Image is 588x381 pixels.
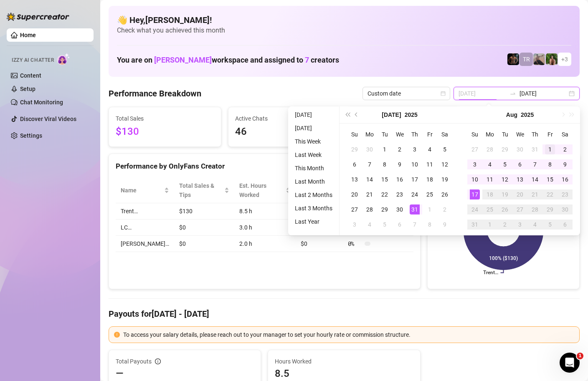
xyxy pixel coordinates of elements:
[20,86,35,92] a: Setup
[560,189,570,199] div: 23
[546,53,558,65] img: Nathaniel
[542,202,558,217] td: 2025-08-29
[116,203,174,220] td: Trent…
[305,56,309,64] span: 7
[497,157,512,172] td: 2025-08-05
[109,88,201,99] h4: Performance Breakdown
[377,187,392,202] td: 2025-07-22
[12,56,54,64] span: Izzy AI Chatter
[425,220,435,230] div: 8
[482,187,497,202] td: 2025-08-18
[275,367,413,380] span: 8.5
[558,172,573,187] td: 2025-08-16
[485,174,495,184] div: 11
[545,174,555,184] div: 15
[467,217,482,232] td: 2025-08-31
[482,217,497,232] td: 2025-09-01
[174,220,234,236] td: $0
[347,202,362,217] td: 2025-07-27
[558,157,573,172] td: 2025-08-09
[422,202,437,217] td: 2025-08-01
[437,202,452,217] td: 2025-08-02
[395,159,405,169] div: 9
[20,99,63,106] a: Chat Monitoring
[527,187,542,202] td: 2025-08-21
[291,190,336,200] li: Last 2 Months
[497,187,512,202] td: 2025-08-19
[392,172,407,187] td: 2025-07-16
[542,142,558,157] td: 2025-08-01
[425,189,435,199] div: 25
[482,172,497,187] td: 2025-08-11
[507,53,519,65] img: Trent
[234,220,296,236] td: 3.0 h
[422,157,437,172] td: 2025-07-11
[291,110,336,120] li: [DATE]
[467,187,482,202] td: 2025-08-17
[482,127,497,142] th: Mo
[174,236,234,252] td: $0
[485,220,495,230] div: 1
[422,172,437,187] td: 2025-07-18
[422,187,437,202] td: 2025-07-25
[512,127,527,142] th: We
[410,144,420,154] div: 3
[20,116,76,122] a: Discover Viral Videos
[577,353,583,359] span: 1
[20,132,42,139] a: Settings
[347,127,362,142] th: Su
[515,144,525,154] div: 30
[425,174,435,184] div: 18
[121,186,162,195] span: Name
[407,202,422,217] td: 2025-07-31
[467,172,482,187] td: 2025-08-10
[467,157,482,172] td: 2025-08-03
[497,202,512,217] td: 2025-08-26
[116,357,152,366] span: Total Payouts
[459,89,506,98] input: Start date
[347,172,362,187] td: 2025-07-13
[174,178,234,203] th: Total Sales & Tips
[392,142,407,157] td: 2025-07-02
[116,178,174,203] th: Name
[296,236,342,252] td: $0
[506,106,517,123] button: Choose a month
[542,127,558,142] th: Fr
[347,187,362,202] td: 2025-07-20
[395,174,405,184] div: 16
[500,204,510,214] div: 26
[482,202,497,217] td: 2025-08-25
[392,157,407,172] td: 2025-07-09
[558,202,573,217] td: 2025-08-30
[483,270,498,276] text: Trent…
[407,127,422,142] th: Th
[239,181,284,199] div: Est. Hours Worked
[347,157,362,172] td: 2025-07-06
[527,127,542,142] th: Th
[440,174,450,184] div: 19
[234,236,296,252] td: 2.0 h
[560,353,580,373] iframe: Intercom live chat
[560,144,570,154] div: 2
[362,172,377,187] td: 2025-07-14
[545,204,555,214] div: 29
[365,189,375,199] div: 21
[350,220,360,230] div: 3
[392,127,407,142] th: We
[377,202,392,217] td: 2025-07-29
[515,189,525,199] div: 20
[530,144,540,154] div: 31
[117,56,339,65] h1: You are on workspace and assigned to creators
[560,220,570,230] div: 6
[382,106,401,123] button: Choose a month
[512,187,527,202] td: 2025-08-20
[542,217,558,232] td: 2025-09-05
[350,189,360,199] div: 20
[497,127,512,142] th: Tu
[527,217,542,232] td: 2025-09-04
[114,332,120,338] span: exclamation-circle
[362,187,377,202] td: 2025-07-21
[497,172,512,187] td: 2025-08-12
[365,220,375,230] div: 4
[410,189,420,199] div: 24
